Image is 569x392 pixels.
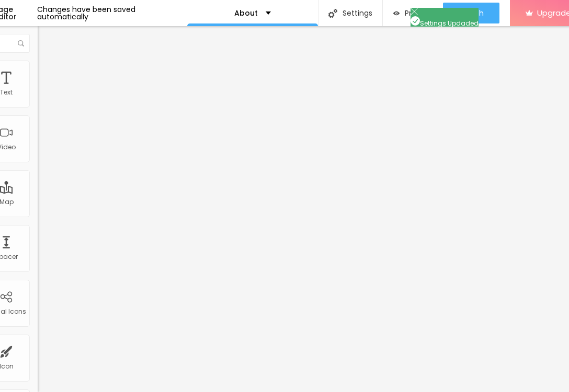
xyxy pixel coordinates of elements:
[234,9,258,17] p: About
[405,9,433,17] span: Preview
[328,9,337,18] img: Icone
[37,6,187,20] div: Changes have been saved automatically
[383,3,443,23] button: Preview
[443,3,499,23] button: Publish
[393,9,400,18] img: view-1.svg
[18,40,24,46] img: Icone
